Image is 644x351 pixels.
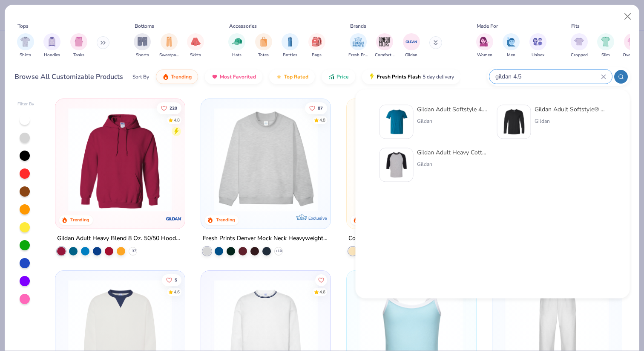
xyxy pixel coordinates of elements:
[348,33,368,58] div: filter for Fresh Prints
[164,37,174,46] img: Sweatpants Image
[571,33,588,58] div: filter for Cropped
[17,33,34,58] div: filter for Shirts
[423,72,454,82] span: 5 day delivery
[43,33,60,58] div: filter for Hoodies
[597,33,614,58] div: filter for Slim
[506,37,516,46] img: Men Image
[174,117,180,123] div: 4.8
[130,249,136,254] span: + 37
[417,117,489,125] div: Gildan
[171,73,192,80] span: Trending
[601,37,610,46] img: Slim Image
[162,73,169,80] img: trending.gif
[187,33,204,58] button: filter button
[132,73,149,81] div: Sort By
[601,52,610,58] span: Slim
[348,52,368,58] span: Fresh Prints
[623,33,642,58] div: filter for Oversized
[336,73,349,80] span: Price
[170,106,178,110] span: 220
[228,33,245,58] button: filter button
[348,233,463,244] div: Comfort Colors Adult Heavyweight T-Shirt
[348,33,368,58] button: filter button
[187,33,204,58] div: filter for Skirts
[17,22,29,30] div: Tops
[17,101,34,107] div: Filter By
[507,52,515,58] span: Men
[283,52,297,58] span: Bottles
[319,117,325,123] div: 4.8
[174,289,180,295] div: 4.6
[159,33,179,58] div: filter for Sweatpants
[477,22,498,30] div: Made For
[476,33,493,58] button: filter button
[255,33,272,58] button: filter button
[57,233,183,244] div: Gildan Adult Heavy Blend 8 Oz. 50/50 Hooded Sweatshirt
[211,73,218,80] img: most_fav.gif
[228,33,245,58] div: filter for Hats
[308,33,325,58] div: filter for Bags
[503,33,520,58] button: filter button
[480,37,489,46] img: Women Image
[529,33,546,58] div: filter for Unisex
[571,52,588,58] span: Cropped
[501,109,527,135] img: b814eb98-08cf-4117-9bb5-381706cdbec7
[574,37,584,46] img: Cropped Image
[232,52,241,58] span: Hats
[368,73,375,80] img: flash.gif
[403,33,420,58] div: filter for Gildan
[383,152,410,178] img: 9278ce09-0d59-4a10-a90b-5020d43c2e95
[417,160,489,168] div: Gildan
[533,37,543,46] img: Unisex Image
[305,102,327,114] button: Like
[529,33,546,58] button: filter button
[134,33,151,58] div: filter for Shorts
[282,33,299,58] button: filter button
[205,70,262,84] button: Most Favorited
[378,35,391,48] img: Comfort Colors Image
[318,106,323,110] span: 87
[135,22,154,30] div: Bottoms
[284,73,308,80] span: Top Rated
[255,33,272,58] div: filter for Totes
[210,107,322,212] img: f5d85501-0dbb-4ee4-b115-c08fa3845d83
[571,22,580,30] div: Fits
[74,37,83,46] img: Tanks Image
[165,210,182,227] img: Gildan logo
[156,70,198,84] button: Trending
[322,70,355,84] button: Price
[276,249,282,254] span: + 10
[70,33,87,58] div: filter for Tanks
[312,52,322,58] span: Bags
[405,52,417,58] span: Gildan
[159,52,179,58] span: Sweatpants
[383,109,410,135] img: 6e5b4623-b2d7-47aa-a31d-c127d7126a18
[64,107,176,212] img: 01756b78-01f6-4cc6-8d8a-3c30c1a0c8ac
[319,289,325,295] div: 4.6
[623,33,642,58] button: filter button
[503,33,520,58] div: filter for Men
[535,117,606,125] div: Gildan
[20,52,31,58] span: Shirts
[308,215,327,221] span: Exclusive
[417,148,489,157] div: Gildan Adult Heavy Cotton™ 5.3 Oz. 3/4-Raglan Sleeve T-Shirt
[259,37,268,46] img: Totes Image
[134,33,151,58] button: filter button
[532,52,544,58] span: Unisex
[258,52,269,58] span: Totes
[285,37,295,46] img: Bottles Image
[232,37,242,46] img: Hats Image
[597,33,614,58] button: filter button
[229,22,257,30] div: Accessories
[375,52,394,58] span: Comfort Colors
[14,72,123,82] div: Browse All Customizable Products
[322,107,434,212] img: a90f7c54-8796-4cb2-9d6e-4e9644cfe0fe
[269,70,315,84] button: Top Rated
[162,274,182,286] button: Like
[405,35,418,48] img: Gildan Image
[43,33,60,58] button: filter button
[494,72,601,81] input: Try "T-Shirt"
[477,52,492,58] span: Women
[220,73,256,80] span: Most Favorited
[282,33,299,58] div: filter for Bottles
